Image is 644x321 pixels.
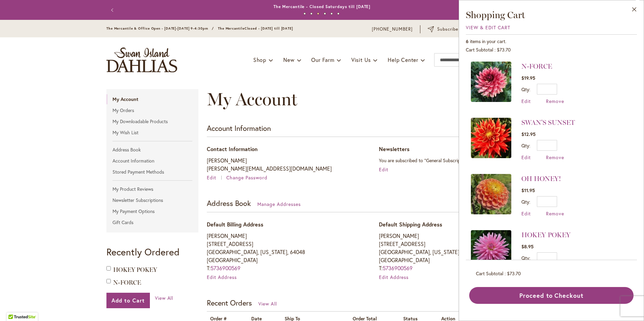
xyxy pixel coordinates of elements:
button: 3 of 6 [317,12,319,15]
span: The Mercantile & Office Open - [DATE]-[DATE] 9-4:30pm / The Mercantile [106,26,245,31]
a: Remove [546,154,564,160]
strong: My Account [106,94,198,104]
span: $19.95 [521,75,535,81]
a: Edit [379,166,388,173]
button: 1 of 6 [303,12,306,15]
a: View All [155,295,173,301]
a: View All [258,300,277,307]
span: Our Farm [311,56,334,63]
a: View & Edit Cart [466,24,510,31]
span: Add to Cart [111,297,145,304]
label: Qty [521,199,530,205]
label: Qty [521,86,530,93]
button: 5 of 6 [330,12,333,15]
span: $73.70 [497,46,511,53]
span: Newsletters [379,145,410,152]
a: Gift Cards [106,217,198,227]
a: 5736900569 [211,264,240,272]
a: My Orders [106,105,198,115]
span: Closed - [DATE] till [DATE] [245,26,293,31]
a: Edit Address [379,274,409,280]
a: N-FORCE [471,62,511,104]
span: New [283,56,294,63]
a: My Product Reviews [106,184,198,194]
address: [PERSON_NAME] [STREET_ADDRESS] [GEOGRAPHIC_DATA], [US_STATE], 64048 [GEOGRAPHIC_DATA] T: [379,232,538,272]
a: [PHONE_NUMBER] [372,26,413,33]
iframe: Launch Accessibility Center [5,297,24,316]
span: Contact Information [207,145,258,152]
span: Cart Subtotal [466,46,493,53]
span: 6 [466,38,469,44]
img: HOKEY POKEY [471,230,511,271]
span: Visit Us [351,56,371,63]
a: SWAN'S SUNSET [471,118,511,160]
span: Default Billing Address [207,221,263,228]
a: N-FORCE [521,62,552,70]
a: Remove [546,98,564,104]
a: store logo [106,47,177,72]
a: Address Book [106,145,198,155]
a: Edit Address [207,274,237,280]
span: View All [155,295,173,301]
strong: Recently Ordered [106,246,180,258]
a: The Mercantile - Closed Saturdays till [DATE] [273,4,371,9]
label: Qty [521,255,530,261]
strong: Account Information [207,123,271,133]
button: Add to Cart [106,293,150,308]
a: My Wish List [106,128,198,138]
span: My Account [207,88,297,110]
span: $73.70 [507,270,521,277]
span: Cart Subtotal [476,270,503,277]
strong: Address Book [207,198,251,208]
p: You are subscribed to "General Subscription". [379,156,538,165]
a: Account Information [106,156,198,166]
a: OH HONEY! [471,174,511,217]
span: Shopping Cart [466,9,525,21]
a: Stored Payment Methods [106,167,198,177]
img: SWAN'S SUNSET [471,118,511,158]
a: My Downloadable Products [106,116,198,127]
a: Edit [521,154,531,160]
p: [PERSON_NAME] [PERSON_NAME][EMAIL_ADDRESS][DOMAIN_NAME] [207,156,365,173]
a: Edit [207,174,225,181]
a: N-FORCE [113,279,141,286]
span: items in your cart. [470,38,506,44]
button: 2 of 6 [310,12,313,15]
button: 4 of 6 [324,12,326,15]
span: Default Shipping Address [379,221,442,228]
address: [PERSON_NAME] [STREET_ADDRESS] [GEOGRAPHIC_DATA], [US_STATE], 64048 [GEOGRAPHIC_DATA] T: [207,232,365,272]
a: Subscribe [428,26,458,33]
a: Newsletter Subscriptions [106,195,198,205]
span: $12.95 [521,131,536,137]
button: 6 of 6 [337,12,340,15]
img: OH HONEY! [471,174,511,214]
a: 5736900569 [383,264,413,272]
a: HOKEY POKEY [113,266,157,274]
a: My Payment Options [106,206,198,216]
a: SWAN'S SUNSET [521,118,575,127]
span: Edit [207,174,216,181]
a: HOKEY POKEY [471,230,511,273]
a: HOKEY POKEY [521,231,571,239]
a: OH HONEY! [521,175,561,183]
span: Remove [546,210,564,217]
a: Edit [521,98,531,104]
span: Subscribe [437,26,458,33]
a: Manage Addresses [257,201,301,207]
a: Edit [521,210,531,217]
strong: Recent Orders [207,298,252,308]
img: N-FORCE [471,62,511,102]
